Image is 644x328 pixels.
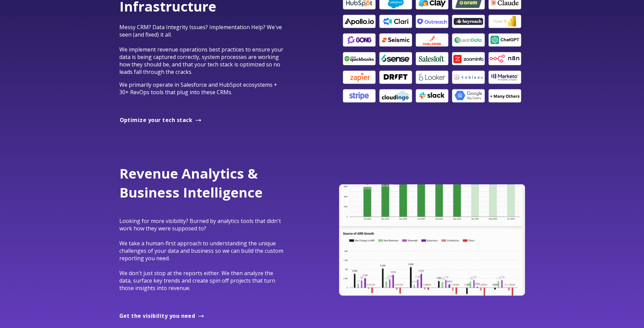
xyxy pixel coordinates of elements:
[119,81,277,96] span: We primarily operate in Salesforce and HubSpot ecosystems + 30+ RevOps tools that plug into these...
[119,164,263,202] span: Revenue Analytics & Business Intelligence
[120,116,193,124] span: Optimize your tech stack
[339,184,525,296] img: Looker Demo Environment
[119,312,195,320] span: Get the visibility you need
[119,313,205,320] a: Get the visibility you need
[119,23,283,76] span: Messy CRM? Data Integrity Issues? Implementation Help? We've seen (and fixed) it all. We implemen...
[119,217,283,292] span: Looking for more visibility? Burned by analytics tools that didn't work how they were supposed to...
[119,117,202,124] a: Optimize your tech stack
